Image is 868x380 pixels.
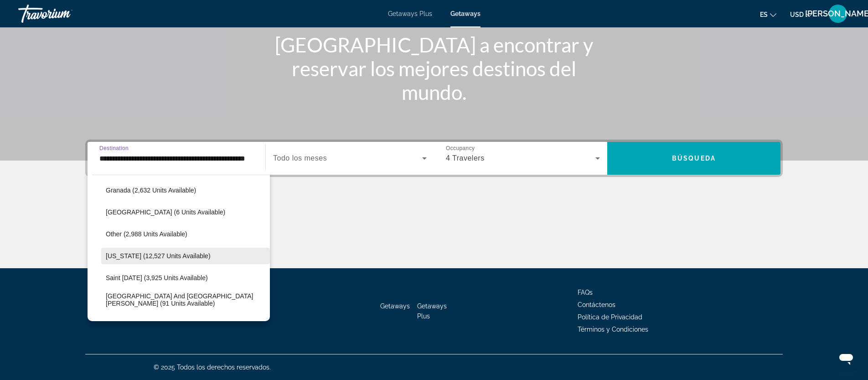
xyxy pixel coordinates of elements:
[417,302,447,320] a: Getaways Plus
[101,248,270,264] button: [US_STATE] (12,527 units available)
[760,8,776,21] button: Change language
[790,8,812,21] button: Change currency
[106,230,187,238] span: Other (2,988 units available)
[826,4,850,23] button: User Menu
[578,301,615,308] a: Contáctenos
[106,292,265,307] span: [GEOGRAPHIC_DATA] and [GEOGRAPHIC_DATA][PERSON_NAME] (91 units available)
[607,142,780,175] button: Búsqueda
[154,364,271,371] span: © 2025 Todos los derechos reservados.
[106,208,225,216] span: [GEOGRAPHIC_DATA] (6 units available)
[760,11,768,18] span: es
[273,154,327,162] span: Todo los meses
[18,2,109,26] a: Travorium
[101,204,270,220] button: [GEOGRAPHIC_DATA] (6 units available)
[832,344,861,373] iframe: Button to launch messaging window
[106,274,208,281] span: Saint [DATE] (3,925 units available)
[446,146,475,151] span: Occupancy
[578,289,593,296] a: FAQs
[88,142,780,175] div: Search widget
[101,292,270,308] button: [GEOGRAPHIC_DATA] and [GEOGRAPHIC_DATA][PERSON_NAME] (91 units available)
[101,226,270,242] button: Other (2,988 units available)
[101,182,270,198] button: Granada (2,632 units available)
[99,145,129,151] span: Destination
[388,10,432,17] a: Getaways Plus
[106,252,211,260] span: [US_STATE] (12,527 units available)
[380,302,410,310] a: Getaways
[578,313,642,321] a: Política de Privacidad
[446,154,485,162] span: 4 Travelers
[790,11,804,18] span: USD
[263,33,605,104] h1: [GEOGRAPHIC_DATA] a encontrar y reservar los mejores destinos del mundo.
[450,10,480,17] a: Getaways
[106,187,196,194] span: Granada (2,632 units available)
[101,313,270,330] button: [GEOGRAPHIC_DATA] (40 units available)
[578,326,648,333] a: Términos y Condiciones
[101,270,270,286] button: Saint [DATE] (3,925 units available)
[672,155,716,162] span: Búsqueda
[101,160,270,177] button: [GEOGRAPHIC_DATA] (1,134 units available)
